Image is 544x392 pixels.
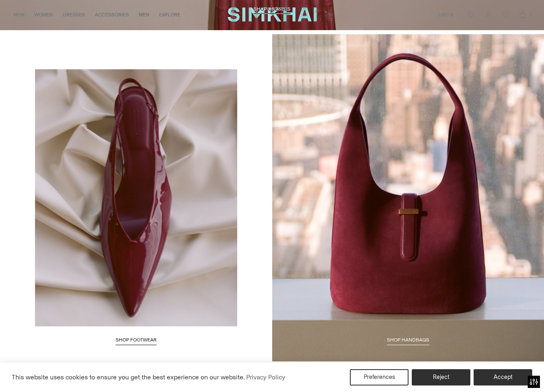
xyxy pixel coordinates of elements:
[463,7,480,23] a: Open search modal
[227,7,317,22] a: SIMKHAI
[95,6,129,24] a: ACCESSORIES
[439,6,461,24] button: USD $
[139,6,149,24] a: MEN
[116,337,157,343] span: SHOP FOOTWEAR
[498,7,514,23] a: Wishlist
[474,369,532,385] button: Accept
[481,7,497,23] a: Go to the account page
[515,7,531,23] a: Open cart modal
[387,337,429,343] span: Shop HANDBAGS
[412,369,470,385] button: Reject
[387,337,429,345] a: Shop HANDBAGS
[527,11,534,18] span: 0
[12,373,245,381] span: This website uses cookies to ensure you get the best experience on our website.
[116,337,157,345] a: SHOP FOOTWEAR
[63,6,85,24] a: DRESSES
[350,369,409,385] button: Preferences
[34,6,53,24] a: WOMEN
[13,6,24,24] a: NEW
[159,6,180,24] a: EXPLORE
[245,371,286,383] a: Privacy Policy (opens in a new tab)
